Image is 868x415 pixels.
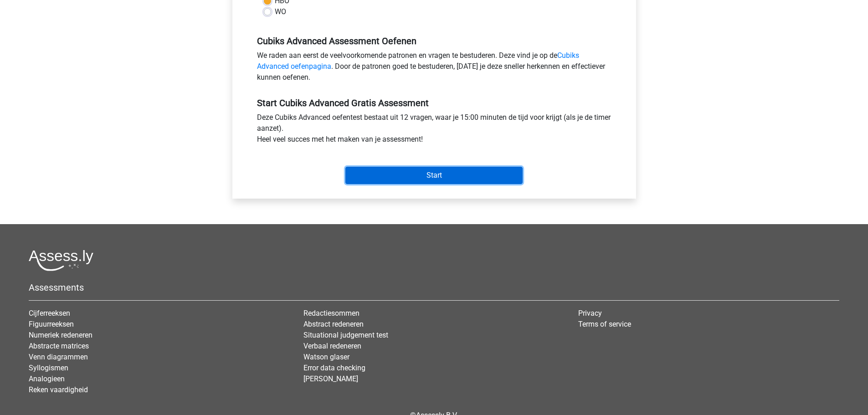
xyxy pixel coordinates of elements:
div: Deze Cubiks Advanced oefentest bestaat uit 12 vragen, waar je 15:00 minuten de tijd voor krijgt (... [250,112,618,149]
a: Abstracte matrices [29,342,89,350]
h5: Assessments [29,282,839,293]
a: Situational judgement test [303,331,388,339]
a: Terms of service [578,320,631,328]
a: Numeriek redeneren [29,331,92,339]
a: Venn diagrammen [29,353,88,361]
a: Error data checking [303,364,365,372]
a: Cijferreeksen [29,309,70,318]
h5: Start Cubiks Advanced Gratis Assessment [257,97,611,108]
a: Watson glaser [303,353,349,361]
img: Assessly logo [29,250,93,271]
div: We raden aan eerst de veelvoorkomende patronen en vragen te bestuderen. Deze vind je op de . Door... [250,50,618,87]
a: Reken vaardigheid [29,385,88,394]
a: Figuurreeksen [29,320,74,328]
label: WO [275,6,286,17]
a: Abstract redeneren [303,320,364,328]
a: Analogieen [29,374,65,383]
a: Privacy [578,309,602,318]
h5: Cubiks Advanced Assessment Oefenen [257,36,611,46]
a: Syllogismen [29,364,68,372]
a: Verbaal redeneren [303,342,361,350]
a: Redactiesommen [303,309,360,318]
a: [PERSON_NAME] [303,374,358,383]
input: Start [345,167,523,184]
